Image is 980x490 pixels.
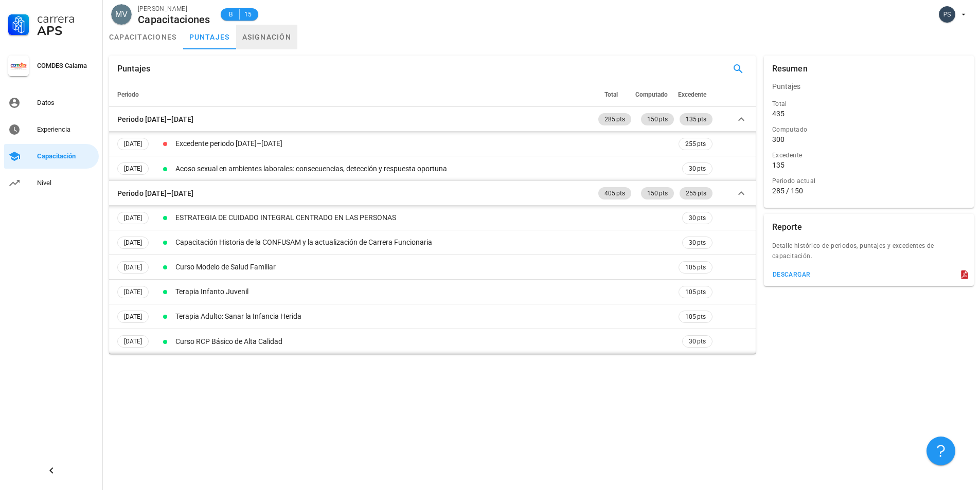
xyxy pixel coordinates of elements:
[772,109,785,118] div: 435
[173,230,676,255] td: Capacitación Historia de la CONFUSAM y la actualización de Carrera Funcionaria
[4,117,99,142] a: Experiencia
[635,91,668,98] span: Computado
[685,287,706,297] span: 105 pts
[689,213,706,223] span: 30 pts
[227,9,235,20] span: B
[115,4,128,25] span: MV
[37,25,95,37] div: APS
[685,138,706,150] span: 255 pts
[117,91,139,98] span: Periodo
[678,91,706,98] span: Excedente
[109,82,596,107] th: Periodo
[772,271,811,278] div: descargar
[37,12,95,25] div: Carrera
[686,187,706,199] span: 255 pts
[689,238,706,248] span: 30 pts
[685,312,706,322] span: 105 pts
[596,82,633,107] th: Total
[685,262,706,273] span: 105 pts
[772,160,785,170] div: 135
[236,25,298,49] a: asignación
[117,56,150,82] div: Puntajes
[173,255,676,280] td: Curso Modelo de Salud Familiar
[124,212,142,224] span: [DATE]
[173,156,676,181] td: Acoso sexual en ambientes laborales: consecuencias, detección y respuesta oportuna
[772,99,966,109] div: Total
[772,214,802,241] div: Reporte
[768,267,815,282] button: descargar
[689,336,706,347] span: 30 pts
[604,91,618,98] span: Total
[939,6,955,23] div: avatar
[37,125,95,134] div: Experiencia
[676,82,715,107] th: Excedente
[633,82,676,107] th: Computado
[772,135,785,144] div: 300
[244,9,252,20] span: 15
[4,144,99,169] a: Capacitación
[689,164,706,174] span: 30 pts
[37,152,95,160] div: Capacitación
[117,114,193,125] div: Periodo [DATE]–[DATE]
[173,329,676,354] td: Curso RCP Básico de Alta Calidad
[764,241,974,267] div: Detalle histórico de periodos, puntajes y excedentes de capacitación.
[4,171,99,195] a: Nivel
[604,113,625,125] span: 285 pts
[764,74,974,99] div: Puntajes
[772,124,966,135] div: Computado
[686,113,706,125] span: 135 pts
[37,179,95,187] div: Nivel
[37,62,95,70] div: COMDES Calama
[173,132,676,156] td: Excedente periodo [DATE]–[DATE]
[772,56,808,82] div: Resumen
[183,25,236,49] a: puntajes
[124,336,142,347] span: [DATE]
[4,90,99,115] a: Datos
[111,4,132,25] div: avatar
[124,286,142,298] span: [DATE]
[772,176,966,186] div: Periodo actual
[138,14,210,25] div: Capacitaciones
[173,304,676,329] td: Terapia Adulto: Sanar la Infancia Herida
[124,311,142,322] span: [DATE]
[117,188,193,199] div: Periodo [DATE]–[DATE]
[124,138,142,150] span: [DATE]
[124,262,142,273] span: [DATE]
[173,280,676,304] td: Terapia Infanto Juvenil
[138,4,210,14] div: [PERSON_NAME]
[604,187,625,199] span: 405 pts
[124,163,142,174] span: [DATE]
[173,206,676,230] td: ESTRATEGIA DE CUIDADO INTEGRAL CENTRADO EN LAS PERSONAS
[772,186,966,195] div: 285 / 150
[772,150,966,160] div: Excedente
[647,187,668,199] span: 150 pts
[647,113,668,125] span: 150 pts
[124,237,142,248] span: [DATE]
[37,99,95,107] div: Datos
[103,25,183,49] a: capacitaciones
